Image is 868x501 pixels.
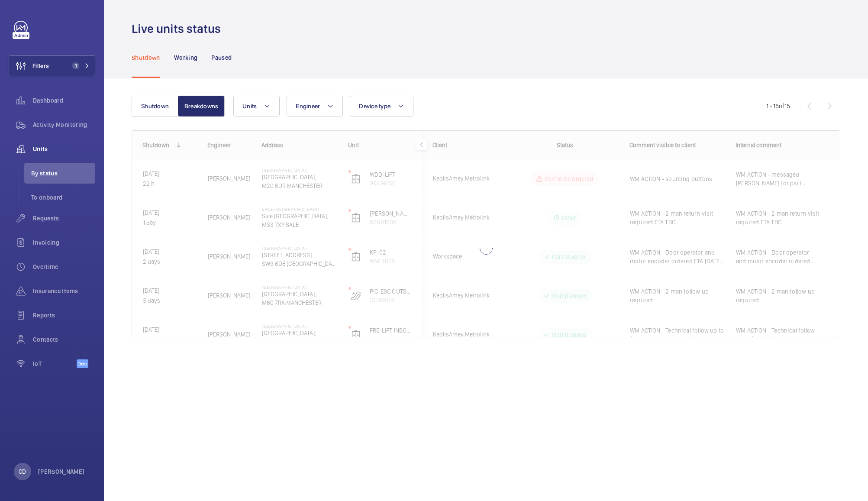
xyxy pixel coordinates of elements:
h1: Live units status [132,21,226,37]
p: Working [174,53,197,62]
span: Contacts [33,335,95,344]
p: Shutdown [132,53,160,62]
p: [PERSON_NAME] [38,467,85,476]
button: Breakdowns [178,96,225,116]
p: CD [19,467,26,476]
span: Units [33,145,95,153]
span: 1 [72,62,79,69]
button: Units [233,96,280,116]
span: Overtime [33,262,95,271]
button: Filters1 [9,55,95,76]
span: 1 - 15 15 [766,103,790,109]
span: Device type [359,103,390,110]
button: Shutdown [132,96,178,116]
span: of [779,103,784,110]
p: Paused [211,53,232,62]
span: Filters [32,61,49,70]
span: Dashboard [33,96,95,105]
span: To onboard [31,193,95,202]
span: Beta [77,359,88,368]
span: Invoicing [33,238,95,247]
span: Activity Monitoring [33,120,95,129]
span: Reports [33,311,95,320]
span: By status [31,169,95,178]
span: Requests [33,214,95,223]
span: Units [242,103,257,110]
button: Engineer [287,96,343,116]
span: Insurance items [33,287,95,295]
span: IoT [33,359,77,368]
button: Device type [350,96,413,116]
span: Engineer [296,103,320,110]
